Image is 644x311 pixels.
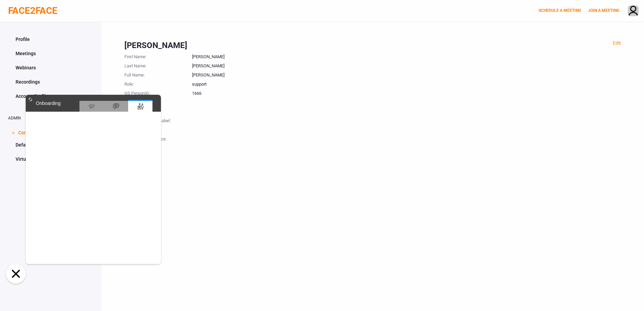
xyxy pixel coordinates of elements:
[124,79,192,88] div: Role :
[8,138,93,151] a: Default Call Settings
[8,116,93,120] h2: ADMIN
[8,33,93,46] a: Profile
[124,88,192,97] div: GS PersonID :
[124,69,192,79] div: Full Name :
[124,60,192,69] div: Last Name :
[192,69,621,79] div: [PERSON_NAME]
[8,153,93,165] a: Virtual Background
[613,40,621,46] a: Edit
[192,51,621,60] div: [PERSON_NAME]
[539,8,581,13] a: SCHEDULE A MEETING
[192,88,621,97] div: 1666
[192,60,621,69] div: [PERSON_NAME]
[10,132,17,134] span: >
[124,40,621,51] div: [PERSON_NAME]
[6,264,26,284] button: Click to close the Knowledge Center Bot window.
[8,5,57,16] a: FACE2FACE
[628,6,638,17] img: avatar.710606db.png
[192,79,621,88] div: support
[124,51,192,60] div: First Name :
[18,126,55,138] span: Company Theme
[8,90,93,103] a: Account Profile
[588,8,619,13] a: JOIN A MEETING
[26,95,161,264] iframe: Bot Window
[8,75,93,88] a: Recordings
[8,47,93,60] a: Meetings
[8,61,93,74] a: Webinars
